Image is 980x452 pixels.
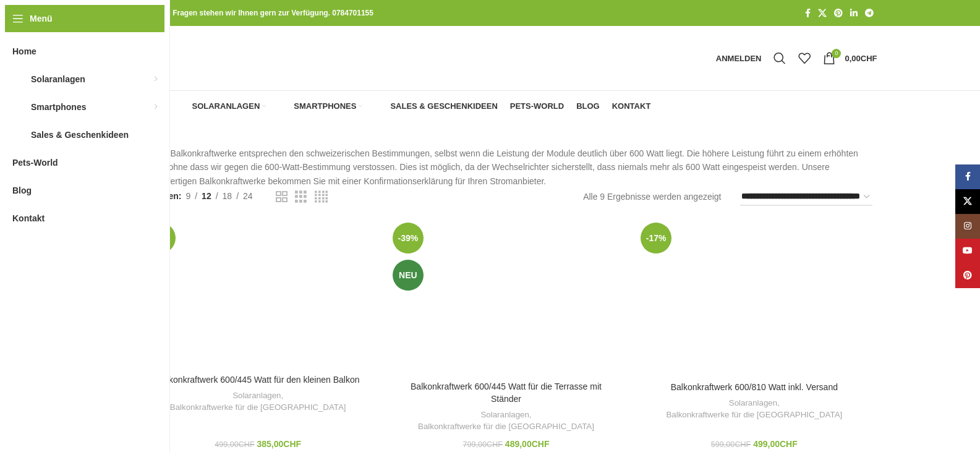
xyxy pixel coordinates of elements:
bdi: 385,00 [257,439,302,449]
a: Balkonkraftwerke für die [GEOGRAPHIC_DATA] [418,421,594,433]
a: Balkonkraftwerke für die [GEOGRAPHIC_DATA] [170,402,346,414]
img: Sales & Geschenkideen [375,101,386,112]
a: Balkonkraftwerk 600/445 Watt für den kleinen Balkon [140,218,376,369]
a: Kontakt [612,94,651,119]
span: Kontakt [612,101,651,111]
a: Blog [576,94,600,119]
span: Blog [576,101,600,111]
a: 9 [181,189,195,203]
span: Menü [30,12,53,25]
bdi: 599,00 [711,440,751,449]
span: -17% [641,223,671,254]
a: Pets-World [510,94,564,119]
span: Home [12,40,36,62]
a: YouTube Social Link [955,239,980,263]
a: Balkonkraftwerk 600/445 Watt für die Terrasse mit Ständer [388,218,624,375]
a: Rasteransicht 3 [295,189,307,205]
span: 24 [243,191,253,201]
span: Neu [393,260,424,291]
span: CHF [239,440,255,449]
span: Solaranlagen [31,68,85,90]
span: CHF [735,440,751,449]
a: Rasteransicht 2 [276,189,288,205]
a: 24 [239,189,257,203]
span: CHF [780,439,798,449]
a: Solaranlagen [729,398,777,409]
div: , [642,398,866,420]
a: Balkonkraftwerk 600/445 Watt für den kleinen Balkon [156,375,360,385]
a: Pinterest Social Link [830,5,846,22]
span: CHF [283,439,301,449]
span: CHF [532,439,550,449]
a: Balkonkraftwerk 600/445 Watt für die Terrasse mit Ständer [411,382,602,404]
span: Anmelden [716,54,762,62]
a: 18 [218,189,237,203]
span: CHF [487,440,503,449]
bdi: 499,00 [215,440,254,449]
img: Smartphones [278,101,289,112]
bdi: 799,00 [463,440,503,449]
strong: Bei allen Fragen stehen wir Ihnen gern zur Verfügung. 0784701155 [140,9,373,17]
a: Anmelden [710,46,768,70]
a: Solaranlagen [177,94,266,119]
a: 12 [197,189,216,203]
span: 18 [223,191,232,201]
div: , [147,390,370,413]
span: 12 [202,191,211,201]
span: Smartphones [294,101,356,111]
img: Solaranlagen [12,73,25,85]
img: Smartphones [12,101,25,113]
span: -39% [393,223,424,254]
a: Pinterest Social Link [955,263,980,288]
a: Balkonkraftwerk 600/810 Watt inkl. Versand [671,382,838,392]
a: 0 0,00CHF [817,46,883,70]
span: Pets-World [510,101,564,111]
a: Solaranlagen [232,390,281,402]
div: Meine Wunschliste [792,46,817,70]
p: Unsere Balkonkraftwerke entsprechen den schweizerischen Bestimmungen, selbst wenn die Leistung de... [140,147,877,188]
span: Solaranlagen [192,101,260,111]
span: 9 [185,191,190,201]
a: Facebook Social Link [955,164,980,189]
a: Balkonkraftwerke für die [GEOGRAPHIC_DATA] [666,409,842,421]
img: Sales & Geschenkideen [12,129,25,141]
a: Rasteransicht 4 [315,189,328,205]
span: Pets-World [12,151,58,174]
bdi: 489,00 [505,439,550,449]
span: Blog [12,179,32,202]
a: Instagram Social Link [955,214,980,239]
a: X Social Link [955,189,980,214]
bdi: 0,00 [845,54,877,63]
span: CHF [861,54,877,63]
span: Sales & Geschenkideen [390,101,497,111]
a: LinkedIn Social Link [846,5,861,22]
a: Facebook Social Link [801,5,814,22]
div: , [394,409,618,432]
img: Solaranlagen [177,101,188,112]
bdi: 499,00 [753,439,798,449]
a: Balkonkraftwerk 600/810 Watt inkl. Versand [636,218,872,376]
div: Hauptnavigation [134,94,657,119]
a: Solaranlagen [480,409,529,421]
span: Sales & Geschenkideen [31,124,129,146]
a: Suche [767,46,792,70]
a: X Social Link [814,5,830,22]
a: Smartphones [278,94,362,119]
p: Alle 9 Ergebnisse werden angezeigt [583,190,721,203]
a: Telegram Social Link [861,5,877,22]
span: 0 [832,49,841,58]
select: Shop-Reihenfolge [740,188,872,206]
span: Smartphones [31,96,86,118]
a: Sales & Geschenkideen [375,94,497,119]
span: Kontakt [12,207,45,229]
